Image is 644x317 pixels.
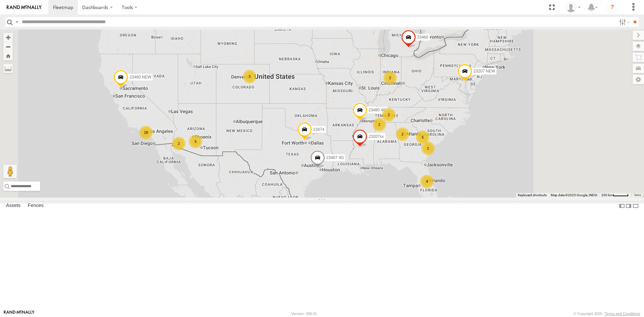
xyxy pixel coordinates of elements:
[421,142,435,155] div: 2
[396,127,409,141] div: 2
[369,108,386,112] span: 23480 4G
[599,193,631,198] button: Map Scale: 200 km per 43 pixels
[326,155,344,160] span: 23467 4G
[574,312,640,316] div: © Copyright 2025 -
[3,51,13,60] button: Zoom Home
[373,118,386,131] div: 2
[417,35,428,40] span: 23460
[369,134,384,139] span: 23207xx
[3,165,17,178] button: Drag Pegman onto the map to open Street View
[420,175,434,188] div: 4
[474,69,495,73] span: 23207 NEW
[313,127,324,132] span: 23474
[3,64,13,73] label: Measure
[616,17,631,27] label: Search Filter Options
[619,201,625,211] label: Dock Summary Table to the Left
[625,201,632,211] label: Dock Summary Table to the Right
[563,2,583,12] div: Sardor Khadjimedov
[243,70,256,83] div: 3
[383,71,397,85] div: 2
[634,194,641,197] a: Terms (opens in new tab)
[139,126,153,139] div: 18
[3,201,24,211] label: Assets
[551,193,597,197] span: Map data ©2025 Google, INEGI
[601,193,613,197] span: 200 km
[189,135,202,148] div: 5
[4,310,35,317] a: Visit our Website
[632,201,639,211] label: Hide Summary Table
[24,201,47,211] label: Fences
[605,312,640,316] a: Terms and Conditions
[3,33,13,42] button: Zoom in
[291,312,317,316] div: Version: 308.01
[3,42,13,51] button: Zoom out
[518,193,547,198] button: Keyboard shortcuts
[7,5,42,10] img: rand-logo.svg
[172,137,185,150] div: 2
[633,75,644,84] label: Map Settings
[382,108,395,121] div: 2
[129,75,151,80] span: 23460 NEW
[14,17,19,27] label: Search Query
[607,2,618,13] i: ?
[416,130,429,144] div: 5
